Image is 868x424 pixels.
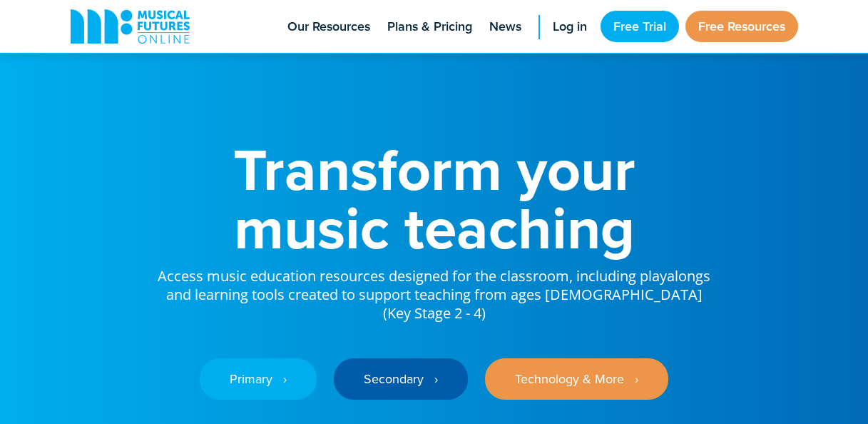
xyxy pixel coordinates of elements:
[200,358,317,400] a: Primary ‎‏‏‎ ‎ ›
[156,140,713,257] h1: Transform your music teaching
[601,11,679,42] a: Free Trial
[156,257,713,323] p: Access music education resources designed for the classroom, including playalongs and learning to...
[685,11,798,42] a: Free Resources
[334,358,468,400] a: Secondary ‎‏‏‎ ‎ ›
[387,17,472,36] span: Plans & Pricing
[489,17,521,36] span: News
[553,17,587,36] span: Log in
[287,17,370,36] span: Our Resources
[485,358,668,400] a: Technology & More ‎‏‏‎ ‎ ›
